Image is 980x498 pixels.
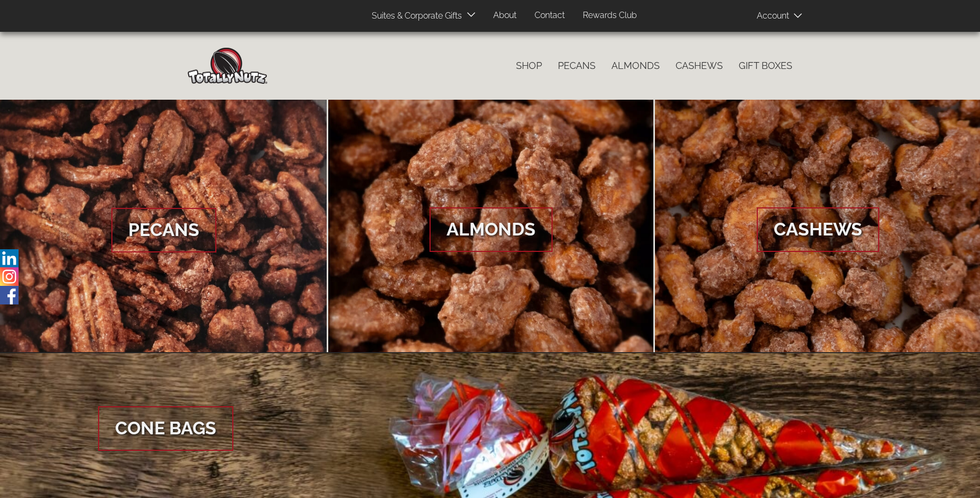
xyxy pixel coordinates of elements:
[550,55,603,77] a: Pecans
[188,48,267,84] img: Home
[111,208,216,252] span: Pecans
[757,207,879,252] span: Cashews
[98,406,233,451] span: Cone Bags
[603,55,668,77] a: Almonds
[430,207,553,252] span: Almonds
[731,55,800,77] a: Gift Boxes
[668,55,731,77] a: Cashews
[575,5,645,26] a: Rewards Club
[485,5,524,26] a: About
[364,6,465,27] a: Suites & Corporate Gifts
[328,100,654,353] a: Almonds
[527,5,573,26] a: Contact
[508,55,550,77] a: Shop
